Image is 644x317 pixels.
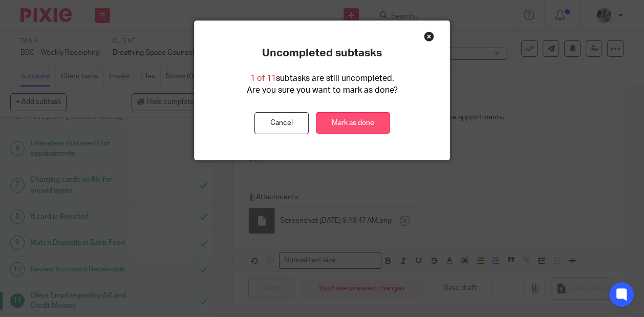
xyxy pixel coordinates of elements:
[316,112,390,134] a: Mark as done
[254,112,309,134] button: Cancel
[247,84,398,96] p: Are you sure you want to mark as done?
[250,74,276,82] span: 1 of 11
[250,73,394,84] p: subtasks are still uncompleted.
[262,47,382,60] p: Uncompleted subtasks
[424,31,434,41] div: Close this dialog window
